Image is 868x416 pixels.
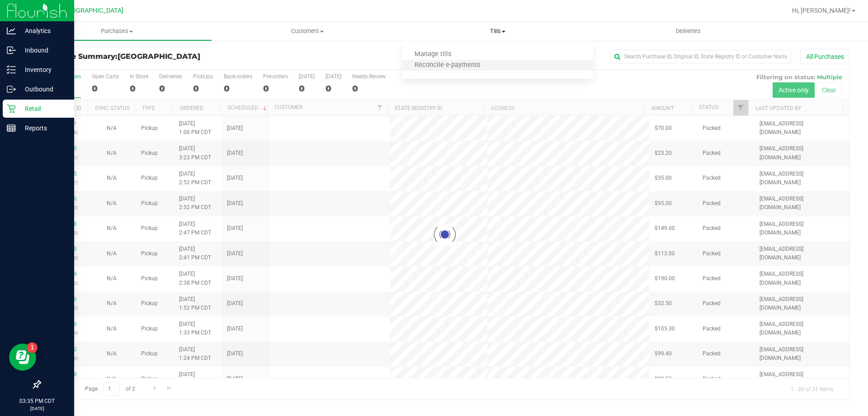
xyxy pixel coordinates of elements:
iframe: Resource center unread badge [27,342,38,353]
a: Tills Manage tills Reconcile e-payments [402,22,593,41]
span: Tills [402,27,593,35]
span: Customers [212,27,402,35]
span: [GEOGRAPHIC_DATA] [61,7,123,14]
inline-svg: Inventory [7,65,16,74]
p: Outbound [16,84,70,95]
span: Reconcile e-payments [402,62,492,69]
inline-svg: Reports [7,124,16,133]
inline-svg: Retail [7,104,16,113]
inline-svg: Analytics [7,26,16,35]
p: Reports [16,123,70,134]
button: All Purchases [800,49,850,64]
p: Analytics [16,25,70,36]
h3: Purchase Summary: [40,53,310,61]
a: Purchases [22,22,212,41]
inline-svg: Outbound [7,85,16,94]
input: Search Purchase ID, Original ID, State Registry ID or Customer Name... [610,50,791,63]
span: Manage tills [402,51,463,58]
a: Deliveries [593,22,783,41]
p: 03:35 PM CDT [4,397,70,405]
p: [DATE] [4,405,70,412]
inline-svg: Inbound [7,46,16,55]
span: Hi, [PERSON_NAME]! [792,7,851,14]
span: Deliveries [664,27,713,35]
p: Inventory [16,64,70,75]
p: Inbound [16,45,70,56]
p: Retail [16,103,70,114]
a: Customers [212,22,402,41]
span: [GEOGRAPHIC_DATA] [118,52,200,61]
iframe: Resource center [9,344,36,371]
span: Purchases [22,27,212,35]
